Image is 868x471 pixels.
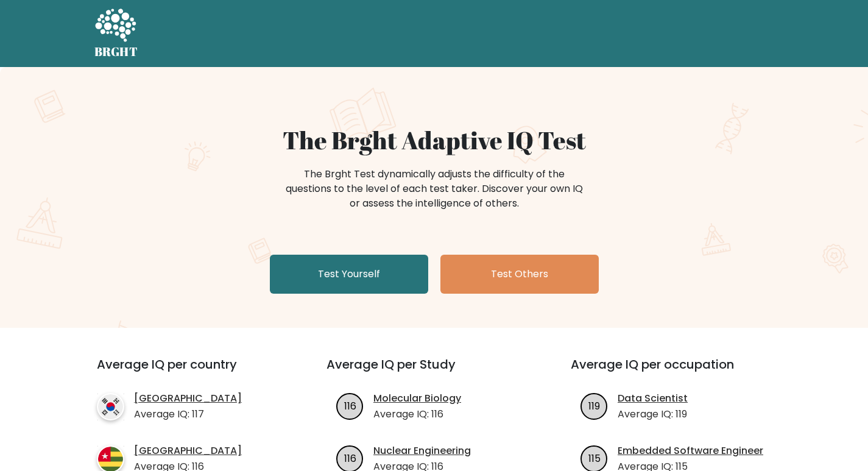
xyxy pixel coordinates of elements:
[270,255,428,294] a: Test Yourself
[373,391,461,406] a: Molecular Biology
[326,357,542,386] h3: Average IQ per Study
[588,398,600,413] text: 119
[97,393,124,420] img: country
[282,167,587,211] div: The Brght Test dynamically adjusts the difficulty of the questions to the level of each test take...
[94,5,138,62] a: BRGHT
[373,444,471,458] a: Nuclear Engineering
[571,357,786,386] h3: Average IQ per occupation
[344,398,356,413] text: 116
[440,255,599,294] a: Test Others
[134,391,242,406] a: [GEOGRAPHIC_DATA]
[134,407,242,422] p: Average IQ: 117
[94,44,138,59] h5: BRGHT
[618,444,763,458] a: Embedded Software Engineer
[618,407,688,422] p: Average IQ: 119
[618,391,688,406] a: Data Scientist
[344,451,356,465] text: 116
[97,357,283,386] h3: Average IQ per country
[373,407,461,422] p: Average IQ: 116
[137,126,732,155] h1: The Brght Adaptive IQ Test
[134,444,242,458] a: [GEOGRAPHIC_DATA]
[588,451,601,465] text: 115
